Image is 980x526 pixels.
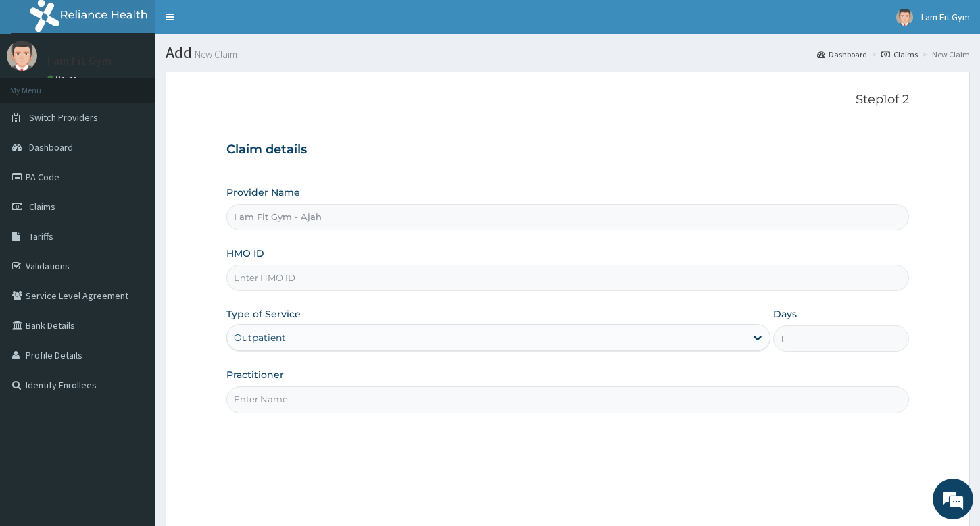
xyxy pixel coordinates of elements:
[47,55,112,67] p: I am Fit Gym
[226,186,300,199] label: Provider Name
[226,307,301,321] label: Type of Service
[47,74,80,83] a: Online
[166,44,970,61] h1: Add
[817,49,867,60] a: Dashboard
[226,246,264,260] label: HMO ID
[29,201,55,213] span: Claims
[921,11,970,23] span: I am Fit Gym
[226,368,284,382] label: Practitioner
[29,230,53,242] span: Tariffs
[773,307,797,321] label: Days
[7,41,37,71] img: User Image
[226,142,909,157] h3: Claim details
[919,49,970,60] li: New Claim
[29,141,73,153] span: Dashboard
[192,49,237,59] small: New Claim
[226,93,909,107] p: Step 1 of 2
[226,265,909,291] input: Enter HMO ID
[881,49,918,60] a: Claims
[226,386,909,413] input: Enter Name
[896,9,913,26] img: User Image
[29,111,98,124] span: Switch Providers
